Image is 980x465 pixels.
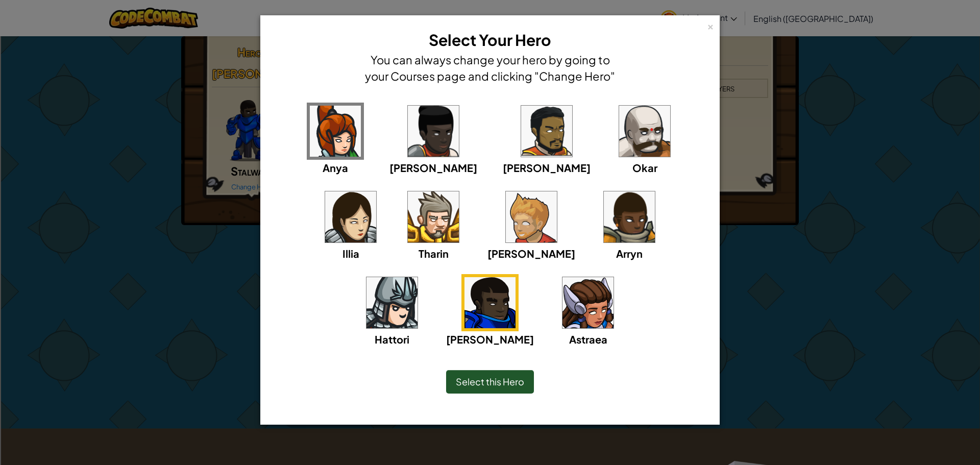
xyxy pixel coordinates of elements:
img: portrait.png [325,191,376,242]
img: portrait.png [464,277,516,328]
img: portrait.png [310,106,361,157]
span: [PERSON_NAME] [389,161,477,174]
span: Okar [632,161,657,174]
div: Options [4,41,976,50]
img: portrait.png [521,106,572,157]
span: [PERSON_NAME] [446,333,534,346]
div: × [707,20,714,31]
span: [PERSON_NAME] [487,247,575,260]
div: Rename [4,59,976,68]
img: portrait.png [408,191,459,242]
div: Sort A > Z [4,4,976,13]
span: Hattori [375,333,409,346]
img: portrait.png [619,106,670,157]
h4: You can always change your hero by going to your Courses page and clicking "Change Hero" [362,52,618,84]
img: portrait.png [604,191,655,242]
span: Tharin [419,247,449,260]
span: Arryn [616,247,643,260]
div: Move To ... [4,22,976,32]
span: Select this Hero [456,376,524,387]
span: Astraea [569,333,607,346]
span: Illia [342,247,359,260]
h3: Select Your Hero [362,29,618,52]
span: [PERSON_NAME] [503,161,591,174]
img: portrait.png [366,277,418,328]
div: Move To ... [4,68,976,78]
div: Sign out [4,50,976,59]
img: portrait.png [506,191,557,242]
img: portrait.png [562,277,614,328]
span: Anya [323,161,348,174]
img: portrait.png [408,106,459,157]
div: Delete [4,32,976,41]
div: Sort New > Old [4,13,976,22]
